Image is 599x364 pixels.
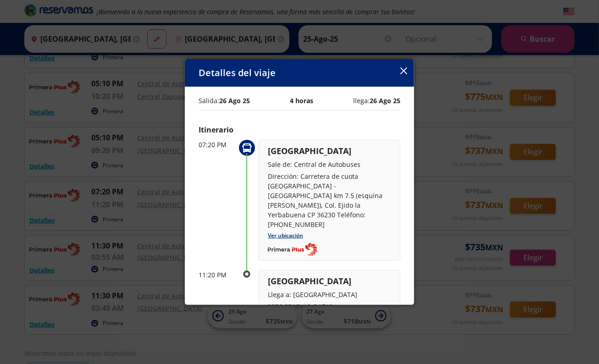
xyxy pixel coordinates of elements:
[199,140,235,149] p: 07:20 PM
[268,302,391,340] p: [GEOGRAPHIC_DATA], [GEOGRAPHIC_DATA][PERSON_NAME], Carretera Libre a Zapotlanejo SN, 45500.
[268,243,317,256] img: Completo_color__1_.png
[268,232,303,239] a: Ver ubicación
[268,290,391,299] p: Llega a: [GEOGRAPHIC_DATA]
[370,96,400,105] b: 26 Ago 25
[268,160,391,169] p: Sale de: Central de Autobuses
[199,270,235,280] p: 11:20 PM
[219,96,250,105] b: 26 Ago 25
[353,96,400,105] p: llega:
[268,171,391,229] p: Dirección: Carretera de cuota [GEOGRAPHIC_DATA] - [GEOGRAPHIC_DATA] km 7.5 (esquina [PERSON_NAME]...
[268,145,391,157] p: [GEOGRAPHIC_DATA]
[199,66,276,80] p: Detalles del viaje
[268,275,391,287] p: [GEOGRAPHIC_DATA]
[290,96,313,105] p: 4 horas
[199,96,250,105] p: Salida:
[199,124,400,135] p: Itinerario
